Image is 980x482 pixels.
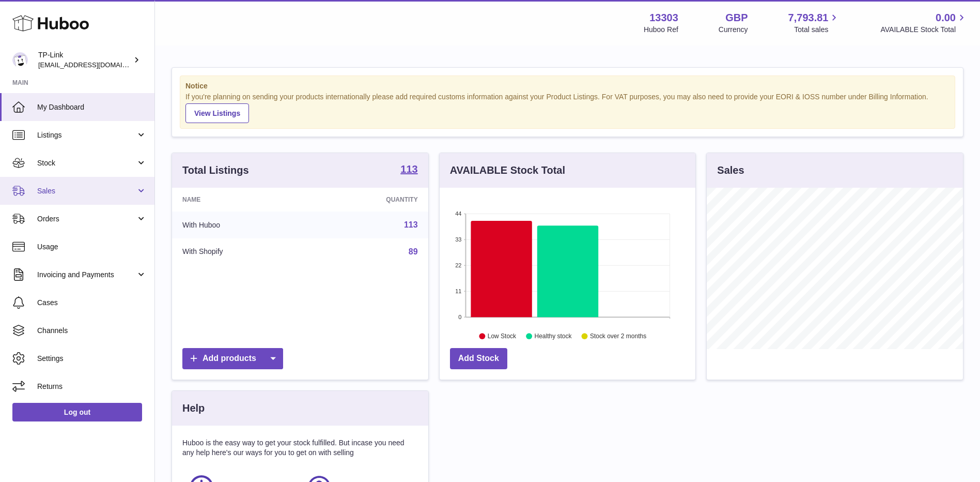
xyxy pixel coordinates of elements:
span: Invoicing and Payments [37,270,136,280]
text: 22 [455,262,461,268]
a: Add Stock [450,348,507,369]
text: 33 [455,236,461,243]
span: My Dashboard [37,102,147,112]
a: 89 [409,247,418,256]
span: Returns [37,382,147,391]
p: Huboo is the easy way to get your stock fulfilled. But incase you need any help here's our ways f... [182,438,418,458]
span: 0.00 [936,11,956,25]
strong: Notice [185,81,950,91]
img: gaby.chen@tp-link.com [12,52,28,68]
span: Orders [37,214,136,224]
span: Total sales [794,25,840,35]
span: [EMAIL_ADDRESS][DOMAIN_NAME] [38,61,152,69]
th: Quantity [310,188,428,212]
span: Listings [37,130,136,140]
a: 113 [404,220,418,229]
span: Usage [37,242,147,252]
text: Low Stock [488,333,517,340]
div: TP-Link [38,50,131,70]
text: 0 [458,314,461,320]
text: 44 [455,210,461,217]
span: Sales [37,186,136,196]
span: AVAILABLE Stock Total [880,25,968,35]
div: If you're planning on sending your products internationally please add required customs informati... [185,92,950,123]
a: Log out [12,403,142,421]
h3: AVAILABLE Stock Total [450,163,565,177]
th: Name [172,188,310,212]
a: Add products [182,348,283,369]
h3: Total Listings [182,163,249,177]
text: Stock over 2 months [590,333,646,340]
h3: Sales [717,163,744,177]
strong: GBP [725,11,748,25]
text: Healthy stock [534,333,572,340]
td: With Huboo [172,212,310,238]
strong: 113 [400,164,417,174]
span: Stock [37,158,136,168]
strong: 13303 [649,11,678,25]
span: Channels [37,326,147,336]
span: Cases [37,298,147,308]
a: View Listings [185,103,249,123]
span: 7,793.81 [788,11,829,25]
div: Huboo Ref [644,25,678,35]
a: 0.00 AVAILABLE Stock Total [880,11,968,35]
a: 113 [400,164,417,176]
h3: Help [182,401,205,415]
span: Settings [37,354,147,364]
text: 11 [455,288,461,294]
div: Currency [719,25,748,35]
td: With Shopify [172,238,310,265]
a: 7,793.81 Total sales [788,11,841,35]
